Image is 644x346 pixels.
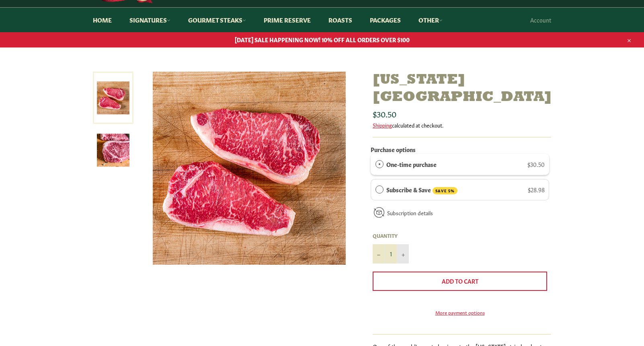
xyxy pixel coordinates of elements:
[387,209,433,216] a: Subscription details
[373,272,547,291] button: Add to Cart
[121,8,178,32] a: Signatures
[371,145,416,153] label: Purchase options
[97,134,129,167] img: New York Strip
[320,8,360,32] a: Roasts
[526,8,555,32] a: Account
[528,185,545,194] span: $28.98
[433,187,457,195] span: SAVE 5%
[373,121,392,129] a: Shipping
[153,72,346,265] img: New York Strip
[373,232,409,239] label: Quantity
[375,185,384,194] div: Subscribe & Save
[373,309,547,316] a: More payment options
[180,8,254,32] a: Gourmet Steaks
[373,72,551,106] h1: [US_STATE][GEOGRAPHIC_DATA]
[362,8,409,32] a: Packages
[85,8,120,32] a: Home
[375,160,384,169] div: One-time purchase
[386,160,437,169] label: One-time purchase
[397,244,409,264] button: Increase item quantity by one
[442,277,478,285] span: Add to Cart
[386,185,458,195] label: Subscribe & Save
[527,160,545,168] span: $30.50
[373,122,551,129] div: calculated at checkout.
[373,244,385,264] button: Reduce item quantity by one
[410,8,451,32] a: Other
[373,108,396,119] span: $30.50
[256,8,319,32] a: Prime Reserve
